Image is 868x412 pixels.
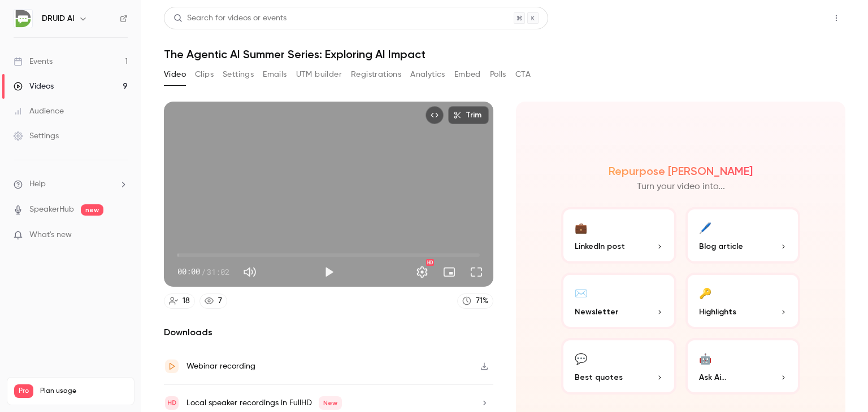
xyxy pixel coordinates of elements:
[411,261,433,283] button: Settings
[575,284,587,301] div: ✉️
[14,10,32,28] img: DRUID AI
[699,218,711,236] div: 🖊️
[685,273,801,329] button: 🔑Highlights
[223,65,254,84] button: Settings
[81,204,103,216] span: new
[699,349,711,367] div: 🤖
[448,106,489,124] button: Trim
[14,178,128,190] li: help-dropdown-opener
[575,349,587,367] div: 💬
[263,65,287,84] button: Emails
[561,338,676,395] button: 💬Best quotes
[199,293,227,309] a: 7
[457,293,493,309] a: 71%
[14,81,54,92] div: Videos
[207,266,229,278] span: 31:02
[296,65,342,84] button: UTM builder
[685,338,801,395] button: 🤖Ask Ai...
[173,12,287,24] div: Search for videos or events
[699,306,736,318] span: Highlights
[164,47,845,61] h1: The Agentic AI Summer Series: Exploring AI Impact
[114,230,128,240] iframe: Noticeable Trigger
[29,204,74,216] a: SpeakerHub
[177,266,200,278] span: 00:00
[575,371,623,383] span: Best quotes
[29,178,46,190] span: Help
[774,7,818,29] button: Share
[164,326,493,339] h2: Downloads
[14,56,53,67] div: Events
[410,65,445,84] button: Analytics
[575,240,625,252] span: LinkedIn post
[465,261,488,283] button: Full screen
[177,266,229,278] div: 00:00
[699,371,726,383] span: Ask Ai...
[561,207,676,264] button: 💼LinkedIn post
[40,387,127,396] span: Plan usage
[218,295,222,307] div: 7
[575,218,587,236] div: 💼
[561,273,676,329] button: ✉️Newsletter
[164,65,186,84] button: Video
[637,180,725,194] p: Turn your video into...
[29,229,72,241] span: What's new
[183,295,190,307] div: 18
[454,65,481,84] button: Embed
[490,65,506,84] button: Polls
[575,306,618,318] span: Newsletter
[699,284,711,301] div: 🔑
[42,13,74,24] h6: DRUID AI
[164,293,195,309] a: 18
[14,384,33,398] span: Pro
[14,106,64,117] div: Audience
[238,261,261,283] button: Mute
[14,130,59,142] div: Settings
[685,207,801,264] button: 🖊️Blog article
[186,360,255,373] div: Webinar recording
[515,65,531,84] button: CTA
[476,295,488,307] div: 71 %
[186,396,342,410] div: Local speaker recordings in FullHD
[609,164,753,178] h2: Repurpose [PERSON_NAME]
[319,396,342,410] span: New
[318,261,340,283] button: Play
[426,106,444,124] button: Embed video
[438,261,461,283] button: Turn on miniplayer
[426,259,434,266] div: HD
[827,9,845,27] button: Top Bar Actions
[351,65,401,84] button: Registrations
[201,266,206,278] span: /
[195,65,214,84] button: Clips
[699,240,743,252] span: Blog article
